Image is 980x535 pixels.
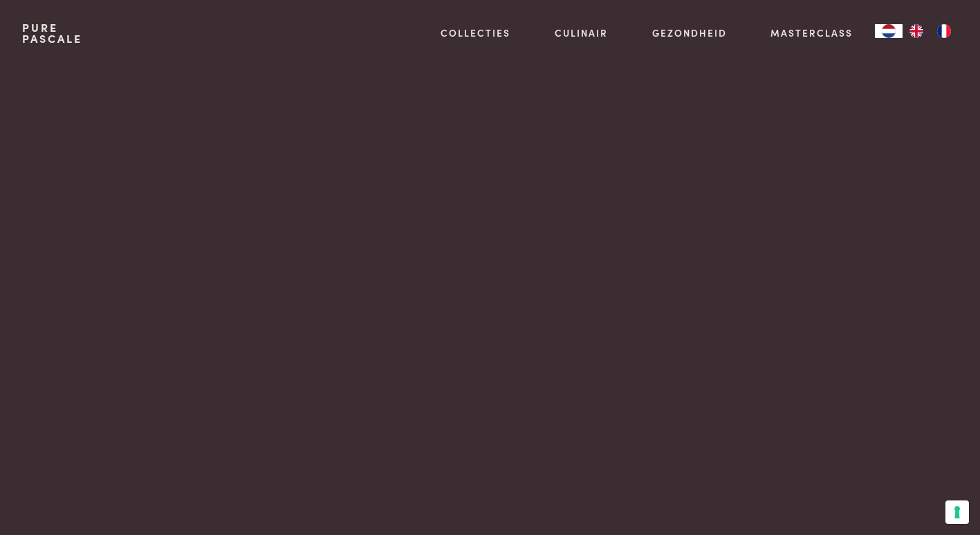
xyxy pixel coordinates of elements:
a: Collecties [441,26,510,40]
a: FR [930,24,958,38]
a: Masterclass [770,26,853,40]
div: Language [875,24,903,38]
a: PurePascale [22,22,82,44]
a: EN [903,24,930,38]
button: Uw voorkeuren voor toestemming voor trackingtechnologieën [945,500,969,524]
a: Culinair [555,26,608,40]
a: Gezondheid [652,26,727,40]
aside: Language selected: Nederlands [875,24,958,38]
a: NL [875,24,903,38]
ul: Language list [903,24,958,38]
